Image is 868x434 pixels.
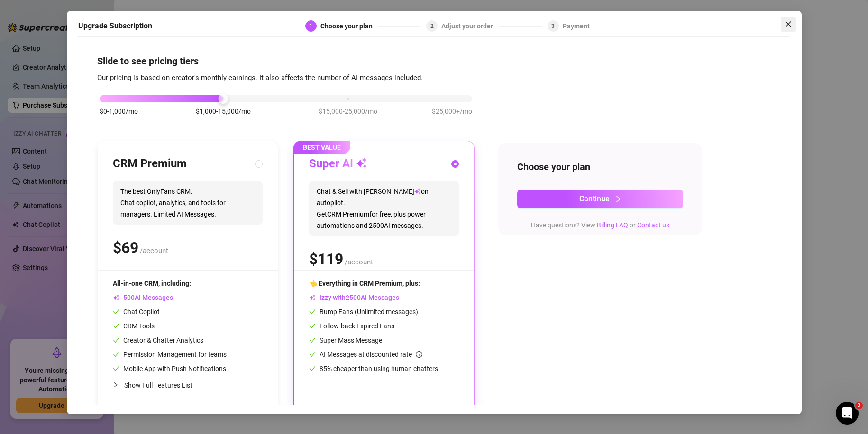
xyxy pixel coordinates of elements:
span: info-circle [416,351,422,358]
span: check [113,337,119,344]
span: $0-1,000/mo [100,106,138,117]
span: check [309,365,316,372]
span: $ [309,250,343,268]
a: Billing FAQ [597,221,628,229]
span: AI Messages at discounted rate [320,351,422,358]
span: check [309,323,316,329]
h4: Choose your plan [517,160,683,173]
span: /account [345,258,373,266]
h3: Super AI [309,156,367,172]
h5: Upgrade Subscription [78,20,152,32]
span: Continue [579,194,610,203]
span: check [113,323,119,329]
span: The best OnlyFans CRM. Chat copilot, analytics, and tools for managers. Limited AI Messages. [113,181,263,225]
span: collapsed [113,382,119,388]
div: Payment [563,20,590,32]
span: Close [781,20,796,28]
span: $25,000+/mo [432,106,472,117]
span: 2 [855,402,863,409]
span: BEST VALUE [293,141,350,154]
button: Close [781,17,796,32]
iframe: Intercom live chat [836,402,859,425]
span: $ [113,239,138,257]
span: 85% cheaper than using human chatters [309,365,438,372]
h4: Slide to see pricing tiers [97,54,771,68]
span: check [309,351,316,358]
span: AI Messages [113,294,173,301]
span: Our pricing is based on creator's monthly earnings. It also affects the number of AI messages inc... [97,73,423,82]
span: Creator & Chatter Analytics [113,336,203,344]
span: Bump Fans (Unlimited messages) [309,308,418,316]
a: Contact us [637,221,669,229]
span: $1,000-15,000/mo [196,106,251,117]
span: /account [140,246,168,255]
button: Continuearrow-right [517,190,683,208]
span: 3 [551,23,555,29]
span: Have questions? View or [531,221,669,229]
span: CRM Tools [113,322,155,330]
span: check [113,308,119,315]
span: Mobile App with Push Notifications [113,365,226,372]
span: Permission Management for teams [113,351,227,358]
div: Show Full Features List [113,374,263,396]
span: Follow-back Expired Fans [309,322,394,330]
h3: CRM Premium [113,156,187,172]
span: All-in-one CRM, including: [113,280,191,287]
span: check [309,337,316,344]
div: Adjust your order [441,20,499,32]
span: Show Full Features List [124,381,192,389]
span: check [113,351,119,358]
span: 1 [309,23,312,29]
span: Chat & Sell with [PERSON_NAME] on autopilot. Get CRM Premium for free, plus power automations and... [309,181,459,236]
span: arrow-right [613,195,621,203]
span: 2 [430,23,434,29]
span: Super Mass Message [309,336,382,344]
span: $15,000-25,000/mo [319,106,377,117]
span: check [309,308,316,315]
span: Chat Copilot [113,308,160,316]
span: check [113,365,119,372]
span: close [785,20,792,28]
span: Izzy with AI Messages [309,294,399,301]
span: 👈 Everything in CRM Premium, plus: [309,280,420,287]
div: Choose your plan [320,20,378,32]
